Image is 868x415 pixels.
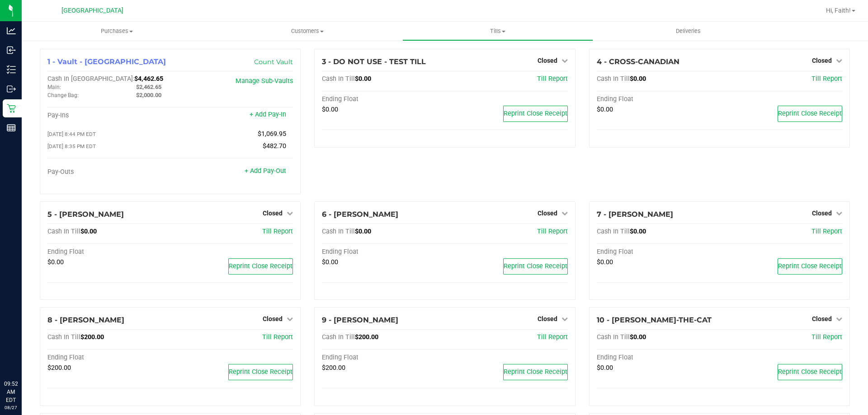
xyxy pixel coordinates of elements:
[778,258,842,275] button: Reprint Close Receipt
[826,7,851,14] span: Hi, Faith!
[630,228,646,235] span: $0.00
[503,106,568,122] button: Reprint Close Receipt
[245,167,286,175] a: + Add Pay-Out
[47,112,170,120] div: Pay-Ins
[262,333,293,341] span: Till Report
[212,22,402,41] a: Customers
[597,248,720,256] div: Ending Float
[47,316,124,324] span: 8 - [PERSON_NAME]
[262,228,293,235] a: Till Report
[322,95,445,103] div: Ending Float
[7,123,16,132] inline-svg: Reports
[258,130,286,138] span: $1,069.95
[22,27,212,35] span: Purchases
[47,92,79,98] span: Change Bag:
[538,315,557,322] span: Closed
[61,7,123,14] span: [GEOGRAPHIC_DATA]
[597,95,720,103] div: Ending Float
[778,368,842,376] span: Reprint Close Receipt
[250,111,286,118] a: + Add Pay-In
[597,106,613,113] span: $0.00
[812,315,832,322] span: Closed
[47,354,170,362] div: Ending Float
[136,92,161,98] span: $2,000.00
[664,27,713,35] span: Deliveries
[778,110,842,117] span: Reprint Close Receipt
[322,106,338,113] span: $0.00
[593,22,783,41] a: Deliveries
[212,27,402,35] span: Customers
[322,57,426,66] span: 3 - DO NOT USE - TEST TILL
[402,22,593,41] a: Tills
[537,75,568,83] span: Till Report
[597,228,630,235] span: Cash In Till
[537,333,568,341] a: Till Report
[504,368,567,376] span: Reprint Close Receipt
[229,368,292,376] span: Reprint Close Receipt
[811,333,842,341] a: Till Report
[355,75,371,83] span: $0.00
[778,106,842,122] button: Reprint Close Receipt
[504,262,567,270] span: Reprint Close Receipt
[778,262,842,270] span: Reprint Close Receipt
[322,316,398,324] span: 9 - [PERSON_NAME]
[47,75,134,83] span: Cash In [GEOGRAPHIC_DATA]:
[263,210,283,217] span: Closed
[322,210,398,219] span: 6 - [PERSON_NAME]
[7,84,16,93] inline-svg: Outbound
[228,364,293,380] button: Reprint Close Receipt
[630,333,646,341] span: $0.00
[22,22,212,41] a: Purchases
[322,248,445,256] div: Ending Float
[322,364,345,372] span: $200.00
[47,143,96,149] span: [DATE] 8:35 PM EDT
[47,248,170,256] div: Ending Float
[4,380,18,404] p: 09:52 AM EDT
[322,258,338,266] span: $0.00
[355,228,371,235] span: $0.00
[7,26,16,35] inline-svg: Analytics
[503,258,568,275] button: Reprint Close Receipt
[322,354,445,362] div: Ending Float
[403,27,592,35] span: Tills
[228,258,293,275] button: Reprint Close Receipt
[597,57,679,66] span: 4 - CROSS-CANADIAN
[47,84,61,90] span: Main:
[503,364,568,380] button: Reprint Close Receipt
[9,343,36,370] iframe: Resource center
[630,75,646,83] span: $0.00
[322,333,355,341] span: Cash In Till
[4,404,18,411] p: 08/27
[263,315,283,322] span: Closed
[812,57,832,64] span: Closed
[47,57,166,66] span: 1 - Vault - [GEOGRAPHIC_DATA]
[254,58,293,66] a: Count Vault
[538,210,557,217] span: Closed
[811,228,842,235] a: Till Report
[597,364,613,372] span: $0.00
[504,110,567,117] span: Reprint Close Receipt
[597,316,712,324] span: 10 - [PERSON_NAME]-THE-CAT
[263,142,286,150] span: $482.70
[80,228,97,235] span: $0.00
[597,333,630,341] span: Cash In Till
[47,228,80,235] span: Cash In Till
[355,333,378,341] span: $200.00
[47,258,64,266] span: $0.00
[597,210,673,219] span: 7 - [PERSON_NAME]
[136,84,161,90] span: $2,462.65
[229,262,292,270] span: Reprint Close Receipt
[134,75,163,83] span: $4,462.65
[7,46,16,55] inline-svg: Inbound
[811,75,842,83] a: Till Report
[47,333,80,341] span: Cash In Till
[80,333,104,341] span: $200.00
[778,364,842,380] button: Reprint Close Receipt
[537,228,568,235] a: Till Report
[597,75,630,83] span: Cash In Till
[812,210,832,217] span: Closed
